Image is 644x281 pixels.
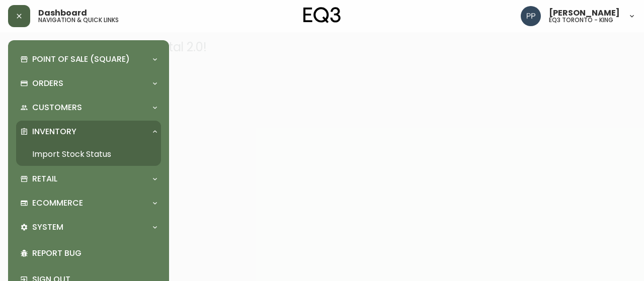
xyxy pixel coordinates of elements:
p: Point of Sale (Square) [32,54,130,65]
p: Retail [32,173,57,184]
div: Point of Sale (Square) [16,48,161,70]
div: Customers [16,97,161,119]
img: 93ed64739deb6bac3372f15ae91c6632 [521,6,541,26]
p: Ecommerce [32,198,83,209]
span: [PERSON_NAME] [549,9,620,17]
span: Dashboard [38,9,87,17]
h5: navigation & quick links [38,17,119,23]
p: System [32,222,63,233]
div: Inventory [16,121,161,143]
img: logo [303,7,341,23]
div: Retail [16,168,161,190]
p: Report Bug [32,248,157,259]
p: Inventory [32,126,76,137]
div: Report Bug [16,240,161,266]
a: Import Stock Status [16,143,161,166]
p: Orders [32,78,63,89]
div: System [16,216,161,238]
div: Orders [16,72,161,95]
p: Customers [32,102,82,113]
div: Ecommerce [16,192,161,214]
h5: eq3 toronto - king [549,17,613,23]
